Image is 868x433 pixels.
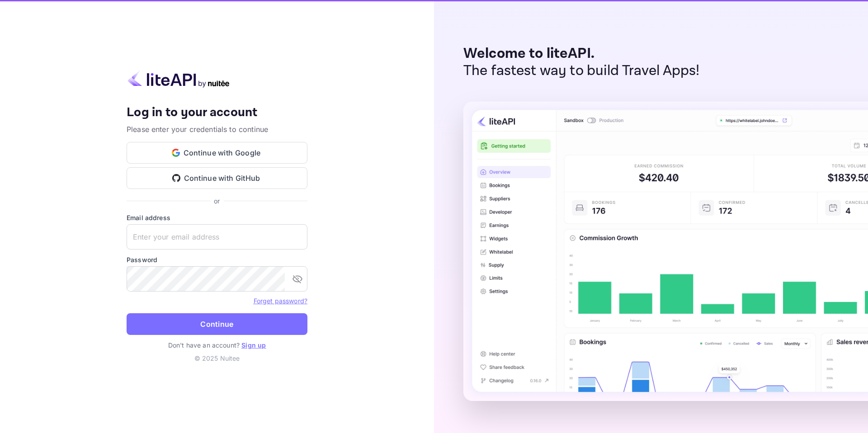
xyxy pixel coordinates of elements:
p: Don't have an account? [127,340,307,350]
input: Enter your email address [127,224,307,249]
a: Forget password? [254,296,307,305]
a: Sign up [241,341,266,349]
h4: Log in to your account [127,105,307,121]
p: The fastest way to build Travel Apps! [463,62,700,80]
p: Welcome to liteAPI. [463,45,700,62]
a: Forget password? [254,297,307,305]
p: Please enter your credentials to continue [127,124,307,135]
button: Continue [127,313,307,335]
button: Continue with Google [127,142,307,164]
p: © 2025 Nuitee [127,353,307,363]
img: liteapi [127,70,231,88]
label: Password [127,255,307,264]
button: Continue with GitHub [127,167,307,189]
button: toggle password visibility [288,270,307,288]
p: or [214,196,220,206]
label: Email address [127,213,307,222]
